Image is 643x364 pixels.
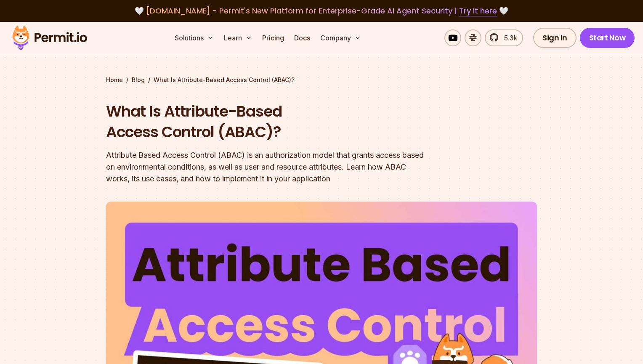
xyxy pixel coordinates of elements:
a: Try it here [459,5,497,16]
h1: What Is Attribute-Based Access Control (ABAC)? [106,101,429,143]
a: 5.3k [485,29,523,46]
div: Attribute Based Access Control (ABAC) is an authorization model that grants access based on envir... [106,149,429,185]
div: / / [106,76,537,84]
a: Sign In [533,28,577,48]
a: Docs [291,29,314,46]
button: Learn [221,29,255,46]
a: Home [106,76,123,84]
a: Start Now [580,28,635,48]
span: 5.3k [499,33,517,43]
button: Solutions [171,29,217,46]
div: 🤍 🤍 [20,5,623,17]
a: Blog [132,76,145,84]
img: Permit logo [8,24,91,52]
button: Company [317,29,364,46]
span: [DOMAIN_NAME] - Permit's New Platform for Enterprise-Grade AI Agent Security | [146,5,497,16]
a: Pricing [259,29,287,46]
